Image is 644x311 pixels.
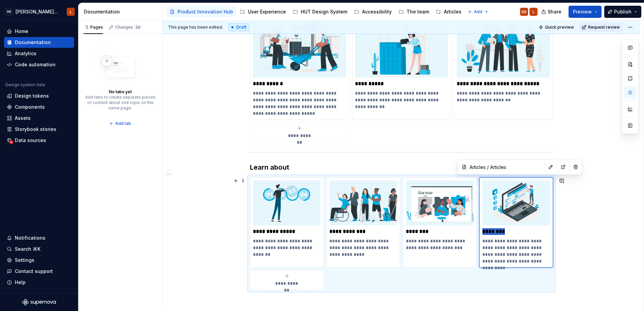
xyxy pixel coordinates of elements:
[4,91,74,101] a: Design tokens
[482,180,550,226] img: 4398fe95-1c1f-4f99-a677-bbc5bbf96acc.svg
[604,6,641,18] button: Publish
[406,180,474,226] img: 872c8b25-b094-493b-a5e7-1a06186eeccd.svg
[84,25,103,30] div: Pages
[15,246,40,252] div: Search ⌘K
[15,257,34,264] div: Settings
[15,126,56,133] div: Storybook stories
[115,25,141,30] div: Changes
[85,95,156,111] div: Add tabs to create separate pieces of content about one topic on the same page.
[4,59,74,70] a: Code automation
[15,104,45,110] div: Components
[474,9,482,14] span: Add
[4,135,74,146] a: Data sources
[15,50,36,57] div: Analytics
[22,299,56,306] svg: Supernova Logo
[4,37,74,48] a: Documentation
[4,124,74,135] a: Storybook stories
[351,6,394,17] a: Accessibility
[248,8,286,15] div: User Experience
[4,48,74,59] a: Analytics
[107,119,134,128] button: Add tab
[4,102,74,112] a: Components
[228,23,249,31] div: Draft
[1,4,77,19] button: HR[PERSON_NAME] UI Toolkit (HUT)L
[15,8,59,15] div: [PERSON_NAME] UI Toolkit (HUT)
[362,8,392,15] div: Accessibility
[253,180,321,226] img: bb886f0c-c197-4aa2-91fe-95fa7dcb3c4b.svg
[253,16,346,78] img: d6e91a83-7fee-4cf6-8f26-dbfb6b128a4e.svg
[290,6,350,17] a: HUT Design System
[70,9,72,14] div: L
[5,82,45,88] div: Design system data
[178,8,233,15] div: Product Innovation Hub
[588,25,620,30] span: Request review
[355,16,448,78] img: 6cda462d-7b91-4d09-a722-1b400cbdcd7a.svg
[15,39,51,46] div: Documentation
[84,8,160,15] div: Documentation
[15,28,28,35] div: Home
[573,8,592,15] span: Preview
[15,137,46,144] div: Data sources
[545,25,574,30] span: Quick preview
[115,121,131,126] span: Add tab
[15,268,53,275] div: Contact support
[109,89,132,95] div: No tabs yet
[521,9,527,14] div: GD
[4,233,74,243] button: Notifications
[167,6,236,17] a: Product Innovation Hub
[396,6,432,17] a: The team
[444,8,461,15] div: Articles
[569,6,602,18] button: Preview
[614,8,632,15] span: Publish
[237,6,289,17] a: User Experience
[4,255,74,266] a: Settings
[4,266,74,277] button: Contact support
[15,115,31,122] div: Assets
[4,244,74,254] button: Search ⌘K
[15,279,26,286] div: Help
[580,23,623,32] button: Request review
[4,277,74,288] button: Help
[15,93,49,99] div: Design tokens
[167,5,464,19] div: Page tree
[548,8,561,15] span: Share
[301,8,347,15] div: HUT Design System
[15,235,45,241] div: Notifications
[329,180,397,226] img: b83da446-6d5c-4108-96a5-8007902742a0.svg
[4,113,74,124] a: Assets
[168,25,223,30] span: This page has been edited.
[465,7,491,16] button: Add
[533,9,535,14] div: L
[407,8,429,15] div: The team
[15,61,56,68] div: Code automation
[537,23,577,32] button: Quick preview
[5,8,13,16] div: HR
[4,26,74,37] a: Home
[538,6,566,18] button: Share
[433,6,464,17] a: Articles
[457,16,550,78] img: 5f77bf67-99a7-48de-895c-6302591fa114.svg
[134,25,141,30] span: 20
[250,163,553,172] h3: Learn about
